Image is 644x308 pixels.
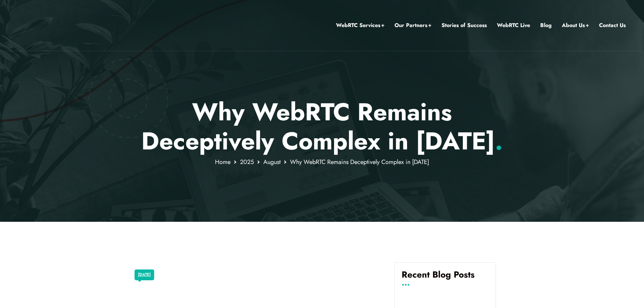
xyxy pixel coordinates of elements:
[495,123,503,159] span: .
[599,21,626,30] a: Contact Us
[562,21,589,30] a: About Us
[497,21,530,30] a: WebRTC Live
[336,21,384,30] a: WebRTC Services
[442,21,487,30] a: Stories of Success
[124,97,520,156] p: Why WebRTC Remains Deceptively Complex in [DATE]
[263,158,281,166] a: August
[215,158,231,166] a: Home
[290,158,429,166] span: Why WebRTC Remains Deceptively Complex in [DATE]
[395,21,431,30] a: Our Partners
[138,270,151,279] a: [DATE]
[540,21,552,30] a: Blog
[240,158,254,166] a: 2025
[402,269,489,285] h4: Recent Blog Posts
